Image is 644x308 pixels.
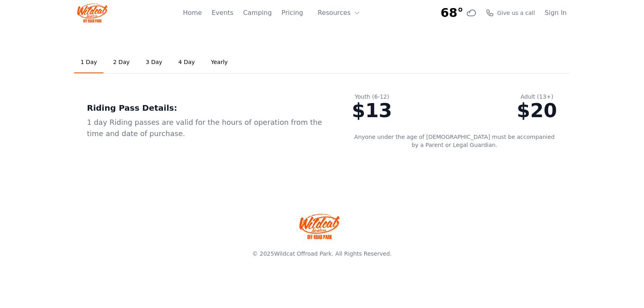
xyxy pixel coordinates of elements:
a: Wildcat Offroad Park [274,250,332,257]
a: Events [212,8,233,18]
a: Yearly [204,52,234,73]
div: Adult (13+) [517,93,557,101]
span: 68° [441,6,464,20]
a: Camping [243,8,272,18]
span: Give us a call [497,9,535,17]
a: 1 Day [74,52,103,73]
a: 4 Day [172,52,201,73]
a: 2 Day [107,52,136,73]
div: Riding Pass Details: [87,102,326,114]
p: Anyone under the age of [DEMOGRAPHIC_DATA] must be accompanied by a Parent or Legal Guardian. [352,133,557,149]
a: Sign In [545,8,567,18]
div: 1 day Riding passes are valid for the hours of operation from the time and date of purchase. [87,117,326,139]
div: $13 [352,101,392,120]
div: $20 [517,101,557,120]
button: Resources [313,5,365,21]
div: Youth (6-12) [352,93,392,101]
a: 3 Day [139,52,169,73]
img: Wildcat Logo [77,3,107,23]
a: Give us a call [486,9,535,17]
span: © 2025 . All Rights Reserved. [252,250,392,257]
a: Pricing [281,8,303,18]
a: Home [183,8,202,18]
img: Wildcat Offroad park [299,213,340,239]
